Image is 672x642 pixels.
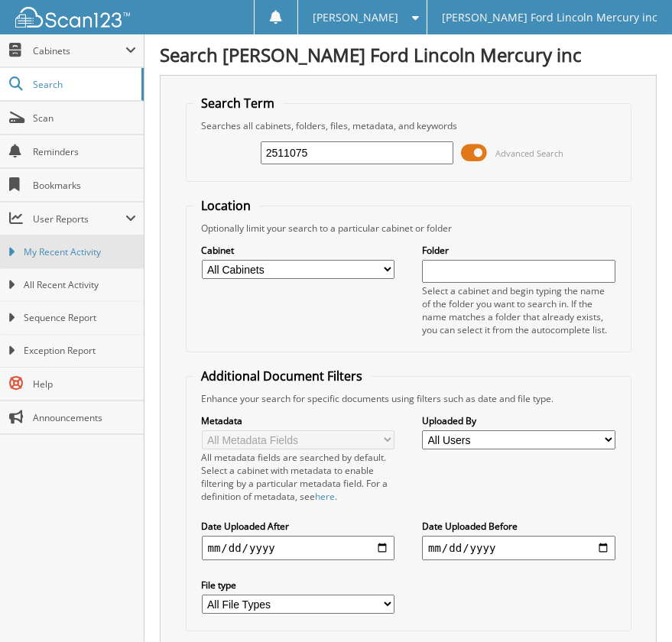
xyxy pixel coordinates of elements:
[33,378,136,391] span: Help
[202,244,394,257] label: Cabinet
[24,278,136,292] span: All Recent Activity
[202,579,394,592] label: File type
[495,148,563,159] span: Advanced Search
[202,451,394,503] div: All metadata fields are searched by default. Select a cabinet with metadata to enable filtering b...
[24,245,136,259] span: My Recent Activity
[202,536,394,560] input: start
[194,119,623,132] div: Searches all cabinets, folders, files, metadata, and keywords
[422,244,615,257] label: Folder
[442,13,657,22] span: [PERSON_NAME] Ford Lincoln Mercury inc
[33,44,125,57] span: Cabinets
[202,414,394,427] label: Metadata
[33,179,136,192] span: Bookmarks
[33,212,125,225] span: User Reports
[194,392,623,405] div: Enhance your search for specific documents using filters such as date and file type.
[422,414,615,427] label: Uploaded By
[33,112,136,125] span: Scan
[194,95,283,112] legend: Search Term
[24,311,136,325] span: Sequence Report
[33,145,136,158] span: Reminders
[194,197,259,214] legend: Location
[202,520,394,533] label: Date Uploaded After
[313,13,398,22] span: [PERSON_NAME]
[422,284,615,336] div: Select a cabinet and begin typing the name of the folder you want to search in. If the name match...
[24,344,136,358] span: Exception Report
[33,411,136,424] span: Announcements
[316,490,336,503] a: here
[15,7,130,28] img: scan123-logo-white.svg
[33,78,134,91] span: Search
[194,222,623,235] div: Optionally limit your search to a particular cabinet or folder
[422,520,615,533] label: Date Uploaded Before
[422,536,615,560] input: end
[160,42,657,67] h1: Search [PERSON_NAME] Ford Lincoln Mercury inc
[194,368,371,384] legend: Additional Document Filters
[596,569,672,642] iframe: Chat Widget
